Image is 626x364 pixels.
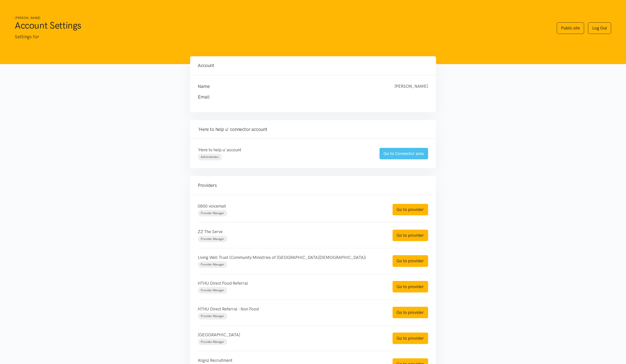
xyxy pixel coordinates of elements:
[390,83,433,90] div: [PERSON_NAME]
[393,230,428,241] a: Go to provider
[393,281,428,293] a: Go to provider
[393,204,428,215] a: Go to provider
[198,254,383,261] p: Living Well Trust (Community Ministries of [GEOGRAPHIC_DATA][DEMOGRAPHIC_DATA])
[201,211,224,215] span: Provider Manager
[198,94,418,100] h4: Email
[201,263,224,266] span: Provider Manager
[198,182,428,189] h4: Providers
[201,155,219,159] span: Administrator
[198,280,383,287] p: HTHU Direct Food Referral
[198,126,428,133] h4: 'Here to help u' connector account
[201,340,224,344] span: Provider Manager
[588,22,611,34] a: Log Out
[201,237,224,241] span: Provider Manager
[198,357,383,364] p: Alignz Recruitment
[15,33,547,41] p: Settings for
[198,332,383,338] p: [GEOGRAPHIC_DATA]
[198,62,428,69] h4: Account
[201,289,224,292] span: Provider Manager
[198,83,385,90] h4: Name
[393,333,428,344] a: Go to provider
[380,148,428,159] a: Go to Connector area
[393,307,428,318] a: Go to provider
[393,255,428,267] a: Go to provider
[557,22,584,34] a: Public site
[15,19,547,31] h1: Account Settings
[198,306,383,312] p: HTHU Direct Referral - Non Food
[198,203,383,210] p: 0800 voicemail
[15,16,547,20] h6: [PERSON_NAME]
[201,314,224,318] span: Provider Manager
[198,228,383,235] p: ZZ The Serve
[198,147,370,153] p: 'Here to help u' account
